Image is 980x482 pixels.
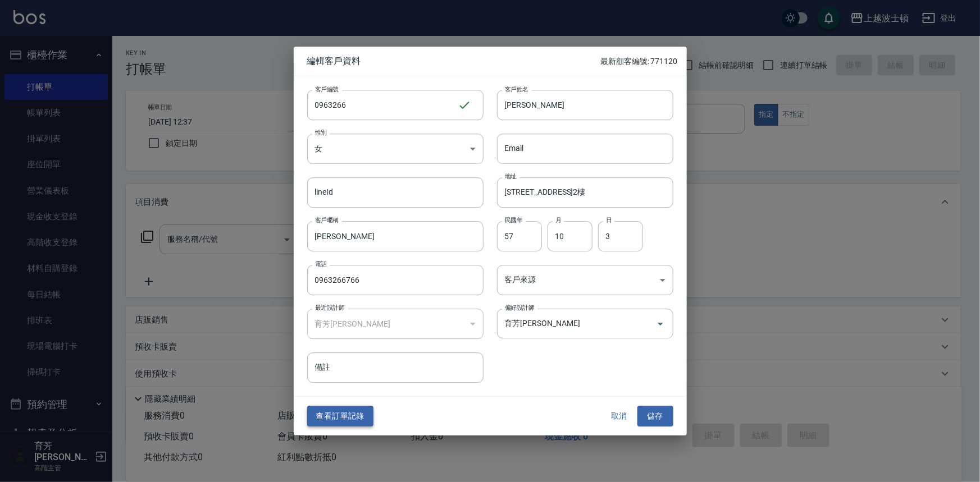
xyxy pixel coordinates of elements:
[555,216,561,224] label: 月
[315,128,327,137] label: 性別
[315,260,327,268] label: 電話
[307,309,484,339] div: 育芳[PERSON_NAME]
[505,216,522,224] label: 民國年
[307,406,373,427] button: 查看訂單記錄
[315,216,339,224] label: 客戶暱稱
[307,134,484,164] div: 女
[651,315,669,333] button: Open
[601,406,637,427] button: 取消
[315,304,344,312] label: 最近設計師
[307,56,601,67] span: 編輯客戶資料
[600,56,677,67] p: 最新顧客編號: 771120
[505,172,517,181] label: 地址
[505,304,534,312] label: 偏好設計師
[637,406,673,427] button: 儲存
[606,216,612,224] label: 日
[505,85,528,93] label: 客戶姓名
[315,85,339,93] label: 客戶編號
